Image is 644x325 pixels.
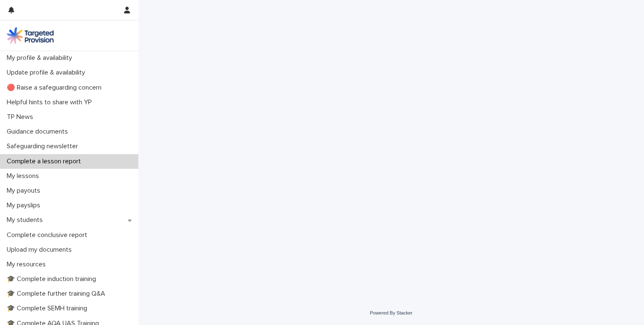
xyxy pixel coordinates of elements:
[3,187,47,195] p: My payouts
[3,290,112,298] p: 🎓 Complete further training Q&A
[3,98,99,106] p: Helpful hints to share with YP
[3,261,52,268] p: My resources
[3,113,40,121] p: TP News
[7,27,54,44] img: M5nRWzHhSzIhMunXDL62
[3,172,46,180] p: My lessons
[370,310,412,315] a: Powered By Stacker
[3,304,94,312] p: 🎓 Complete SEMH training
[3,201,47,209] p: My payslips
[3,216,49,224] p: My students
[3,157,88,165] p: Complete a lesson report
[3,246,78,254] p: Upload my documents
[3,142,85,150] p: Safeguarding newsletter
[3,275,103,283] p: 🎓 Complete induction training
[3,128,75,136] p: Guidance documents
[3,69,92,77] p: Update profile & availability
[3,231,94,239] p: Complete conclusive report
[3,84,108,92] p: 🔴 Raise a safeguarding concern
[3,54,79,62] p: My profile & availability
